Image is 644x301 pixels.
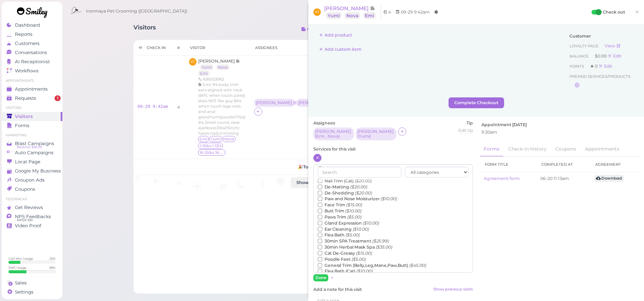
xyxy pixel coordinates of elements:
[198,59,240,76] a: [PERSON_NAME] Yumi Nova Emi
[318,226,369,232] label: Ear Cleaning
[318,221,322,225] input: Gland Expression ($10.00)
[569,73,630,80] span: Prepaid services/products
[605,43,621,48] a: View
[17,217,33,223] span: NPS® 100
[15,205,43,210] span: Get Reviews
[329,274,335,281] button: ×
[324,5,370,11] span: [PERSON_NAME]
[318,166,388,172] label: 1/2 Inch+ Body Length
[2,197,62,202] li: Feedbacks
[318,220,379,226] label: Gland Expression
[347,214,361,219] i: ($5.00)
[318,233,322,237] input: Flea Bath ($5.00)
[345,208,361,213] i: ($10.00)
[318,227,322,231] input: Ear Cleaning ($10.00)
[2,66,62,75] a: Workflows
[318,239,322,243] input: 30min SPA Treatment ($25.99)
[458,120,473,126] label: Tip
[318,262,426,269] label: General Trim (Belly,Leg,Mane,Paw,Butt)
[15,31,33,37] span: Reports
[313,8,321,16] span: KT
[2,112,62,121] a: Visitors
[318,251,322,255] input: Cat De-Greasy ($15.00)
[198,76,246,82] div: 6265123062
[2,133,62,138] li: Marketing
[17,144,42,150] span: Balance: $20.00
[536,172,590,184] td: 06-20 11:13am
[353,227,369,232] i: ($10.00)
[15,50,47,55] span: Conversations
[2,203,62,212] a: Get Reviews
[8,256,33,261] div: Call Min. Usage
[504,142,550,156] a: Check-in history
[15,22,40,28] span: Dashboard
[318,268,373,274] label: Flea Bath (Cat)
[15,123,29,129] span: Forms
[209,136,222,142] span: Yumi
[449,97,504,108] button: Complete Checkout
[198,82,246,136] span: Emi: #4 body, trim ears aligned with neck (BITE when touch paws) does NOT like guy Bite when touc...
[86,2,187,21] span: Ironmaya Pet Grooming ([GEOGRAPHIC_DATA])
[394,9,431,16] li: 09-29 9:42am
[635,7,639,17] span: ×
[370,5,375,11] span: Note
[223,136,235,142] span: Nova
[200,65,213,70] a: Yumi
[15,223,41,229] span: Video Proof
[15,95,36,101] span: Requests
[291,177,352,188] button: Show earlier check-ins
[15,114,33,119] span: Visitors
[198,71,209,76] a: Emi
[595,53,608,59] span: $0.00
[318,208,361,214] label: Butt Trim
[15,177,45,183] span: Groupon Ads
[15,86,48,92] span: Appointments
[318,184,367,190] label: De-Matting
[315,129,352,139] div: [PERSON_NAME] ( Emi , Nova )
[236,59,240,64] span: Note
[318,257,322,261] input: Poodle Feet ($5.00)
[198,136,209,142] span: Emi
[256,100,293,105] div: [PERSON_NAME] ( Emi , Nova )
[2,121,62,130] a: Forms
[345,12,360,19] a: Nova
[355,190,372,195] i: ($20.00)
[318,166,322,171] input: 1/2 Inch+ Body Length ($5.00)
[581,142,623,156] a: Appointments
[346,202,362,207] i: ($15.00)
[480,157,537,172] th: Form title
[2,212,62,221] a: NPS Feedbacks NPS® 100
[480,142,503,157] a: Forms
[2,166,62,176] a: Google My Business
[318,250,372,256] label: Cat De-Greasy
[318,179,322,183] input: Nail Trim (Cat) ($20.00)
[409,263,426,268] i: ($45.00)
[313,30,358,41] button: Add product
[608,53,621,59] a: Edit
[318,196,397,202] label: Paw and Nose Moisturizer
[458,128,473,133] span: Edit tip
[2,21,62,30] a: Dashboard
[433,286,473,293] a: Show previous visits
[313,274,328,281] button: Done
[313,146,473,152] label: Services for this visit
[2,139,62,148] a: Blast Campaigns Balance: $20.00
[296,24,325,35] button: Notes
[2,278,62,287] a: Sales
[2,185,62,194] a: Coupons
[569,33,636,39] div: Customer
[569,64,585,69] span: Points
[2,157,62,166] a: Local Page
[15,289,34,295] span: Settings
[318,190,372,196] label: De-Shedding
[49,256,56,261] div: 25 %
[324,5,381,19] a: [PERSON_NAME] Yumi Nova Emi
[15,150,54,156] span: Auto Campaigns
[536,157,590,172] th: Completed at
[318,256,366,262] label: Poodle Feet
[15,186,35,192] span: Coupons
[318,178,372,184] label: Nail Trim (Cat)
[569,44,600,48] span: Loyalty page
[138,164,505,169] h5: 🎉 Total 1 visits [DATE].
